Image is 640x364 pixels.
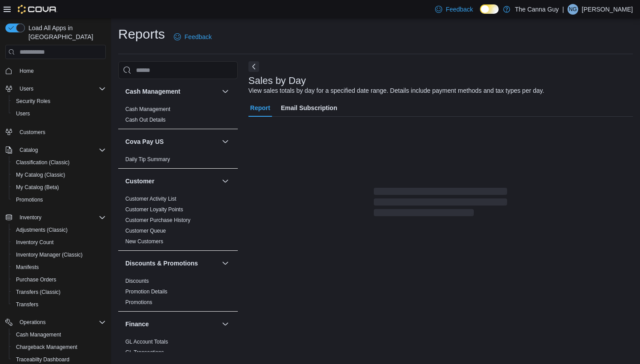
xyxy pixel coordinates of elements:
span: NG [569,4,577,15]
span: Transfers (Classic) [16,289,60,296]
button: Cash Management [220,86,231,97]
h3: Cash Management [125,87,180,96]
h3: Discounts & Promotions [125,259,198,268]
button: Discounts & Promotions [220,258,231,269]
div: Nick Grosso [568,4,578,15]
img: Cova [18,5,57,14]
button: Finance [220,319,231,329]
input: Dark Mode [480,4,499,14]
a: My Catalog (Beta) [12,182,63,193]
a: Home [16,66,37,76]
button: Inventory Manager (Classic) [9,249,109,261]
button: Transfers [9,298,109,311]
span: My Catalog (Beta) [12,182,106,193]
span: Traceabilty Dashboard [16,356,69,363]
span: Report [250,99,270,117]
span: Cash Management [16,331,61,338]
button: Catalog [2,144,109,156]
button: Adjustments (Classic) [9,224,109,236]
a: Customer Queue [125,228,166,234]
a: Users [12,108,33,119]
button: Inventory [2,211,109,224]
div: Discounts & Promotions [118,276,238,311]
button: Customer [220,176,231,186]
span: My Catalog (Beta) [16,184,59,191]
h3: Cova Pay US [125,137,164,146]
a: Classification (Classic) [12,157,73,168]
div: Finance [118,336,238,361]
a: Promotion Details [125,289,168,295]
button: Next [248,61,259,72]
a: Promotions [12,194,47,205]
div: View sales totals by day for a specified date range. Details include payment methods and tax type... [248,86,544,95]
span: Classification (Classic) [16,159,70,166]
button: Manifests [9,261,109,273]
a: GL Account Totals [125,339,168,345]
div: Cash Management [118,104,238,129]
span: Feedback [184,32,212,41]
span: Adjustments (Classic) [12,225,106,235]
span: Loading [374,190,507,218]
button: Transfers (Classic) [9,286,109,298]
span: Chargeback Management [16,344,77,351]
a: Feedback [170,28,215,46]
button: Operations [2,316,109,328]
span: Security Roles [12,96,106,107]
span: Chargeback Management [12,342,106,352]
span: Users [20,85,33,92]
h3: Finance [125,320,149,328]
button: Catalog [16,145,41,155]
span: Security Roles [16,98,50,105]
button: Cash Management [125,87,218,96]
p: The Canna Guy [515,4,559,15]
a: Customer Loyalty Points [125,206,183,213]
a: Cash Out Details [125,117,166,123]
button: Promotions [9,194,109,206]
span: Operations [16,317,106,328]
button: My Catalog (Beta) [9,181,109,194]
span: Cash Management [12,329,106,340]
span: Purchase Orders [12,274,106,285]
a: Promotions [125,299,152,305]
span: Users [16,110,30,117]
span: My Catalog (Classic) [12,170,106,180]
a: Manifests [12,262,42,273]
a: Inventory Count [12,237,57,248]
span: Transfers (Classic) [12,287,106,297]
a: Cash Management [12,329,64,340]
span: Transfers [12,299,106,310]
button: Finance [125,320,218,328]
a: Chargeback Management [12,342,81,352]
span: Manifests [12,262,106,273]
button: Customers [2,125,109,138]
span: Load All Apps in [GEOGRAPHIC_DATA] [25,24,106,41]
button: Inventory Count [9,236,109,249]
span: Inventory [16,212,106,223]
a: Discounts [125,278,149,284]
span: Inventory Manager (Classic) [16,251,83,258]
span: Promotions [16,196,43,203]
a: GL Transactions [125,349,164,356]
span: Inventory Count [16,239,54,246]
button: Users [9,107,109,120]
span: My Catalog (Classic) [16,171,65,178]
a: Customer Activity List [125,196,176,202]
button: Users [16,83,37,94]
span: Inventory [20,214,41,221]
span: Email Subscription [281,99,337,117]
h3: Customer [125,177,154,186]
button: Security Roles [9,95,109,107]
span: Customers [20,129,45,136]
button: My Catalog (Classic) [9,169,109,181]
span: Purchase Orders [16,276,56,283]
span: Customers [16,126,106,137]
a: Daily Tip Summary [125,156,170,162]
a: My Catalog (Classic) [12,170,69,180]
span: Inventory Count [12,237,106,248]
a: Purchase Orders [12,274,60,285]
a: Inventory Manager (Classic) [12,249,86,260]
span: Home [16,65,106,76]
span: Classification (Classic) [12,157,106,168]
button: Classification (Classic) [9,156,109,169]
